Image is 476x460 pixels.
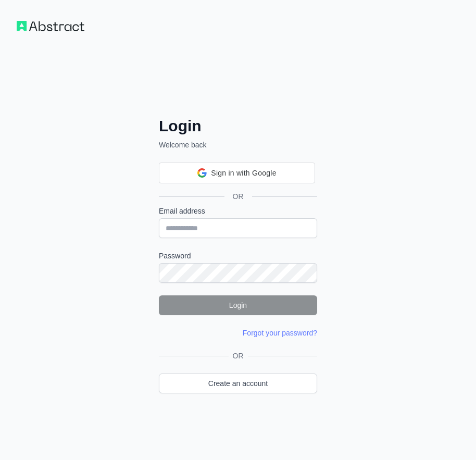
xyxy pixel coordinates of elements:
[211,168,276,179] span: Sign in with Google
[159,206,317,216] label: Email address
[159,163,315,183] div: Sign in with Google
[243,329,317,337] a: Forgot your password?
[159,140,317,150] p: Welcome back
[159,117,317,135] h2: Login
[159,251,317,261] label: Password
[224,191,252,202] span: OR
[229,351,248,361] span: OR
[159,295,317,315] button: Login
[17,21,84,31] img: Workflow
[159,374,317,393] a: Create an account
